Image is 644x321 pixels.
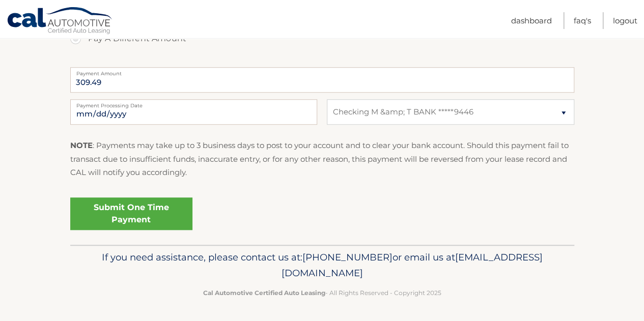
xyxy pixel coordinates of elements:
a: Submit One Time Payment [70,197,192,230]
input: Payment Amount [70,67,574,93]
label: Payment Processing Date [70,99,317,107]
p: - All Rights Reserved - Copyright 2025 [77,287,568,298]
label: Payment Amount [70,67,574,75]
strong: NOTE [70,140,93,150]
span: [PHONE_NUMBER] [302,251,393,263]
input: Payment Date [70,99,317,125]
a: FAQ's [574,12,591,29]
label: Pay A Different Amount [70,28,574,49]
strong: Cal Automotive Certified Auto Leasing [203,289,325,297]
a: Logout [613,12,637,29]
p: : Payments may take up to 3 business days to post to your account and to clear your bank account.... [70,139,574,179]
a: Dashboard [511,12,552,29]
a: Cal Automotive [7,7,114,36]
p: If you need assistance, please contact us at: or email us at [77,249,568,282]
